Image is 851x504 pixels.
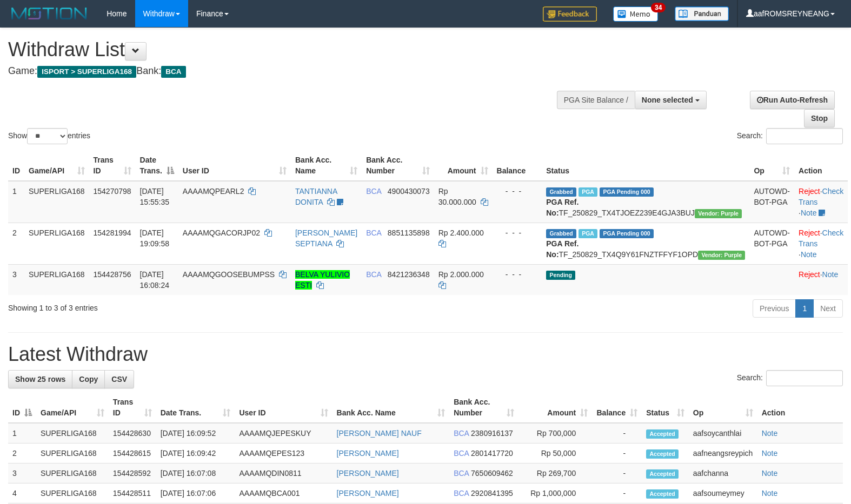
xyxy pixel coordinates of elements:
[592,443,642,463] td: -
[89,150,136,181] th: Trans ID: activate to sort column ascending
[689,463,757,483] td: aafchanna
[36,443,109,463] td: SUPERLIGA168
[675,6,729,21] img: panduan.png
[600,187,654,197] span: PGA Pending
[295,270,350,290] a: BELVA YULIVIO ESTI
[762,429,778,438] a: Note
[471,469,513,478] span: Copy 7650609462 to clipboard
[689,392,757,423] th: Op: activate to sort column ascending
[762,469,778,478] a: Note
[546,198,579,217] b: PGA Ref. No:
[8,423,36,443] td: 1
[449,392,518,423] th: Bank Acc. Number: activate to sort column ascending
[178,150,291,181] th: User ID: activate to sort column ascending
[579,187,597,197] span: Marked by aafmaleo
[235,443,332,463] td: AAAAMQEPES123
[799,187,843,206] a: Check Trans
[737,128,843,144] label: Search:
[518,392,592,423] th: Amount: activate to sort column ascending
[642,392,689,423] th: Status: activate to sort column ascending
[471,449,513,458] span: Copy 2801417720 to clipboard
[454,429,469,438] span: BCA
[646,469,679,479] span: Accepted
[24,223,89,264] td: SUPERLIGA168
[749,223,794,264] td: AUTOWD-BOT-PGA
[362,150,434,181] th: Bank Acc. Number: activate to sort column ascending
[156,423,235,443] td: [DATE] 16:09:52
[592,423,642,443] td: -
[140,187,170,206] span: [DATE] 15:55:35
[8,483,36,503] td: 4
[8,66,556,77] h4: Game: Bank:
[757,392,843,423] th: Action
[799,229,843,248] a: Check Trans
[542,150,749,181] th: Status
[557,91,635,109] div: PGA Site Balance /
[24,150,89,181] th: Game/API: activate to sort column ascending
[799,270,820,279] a: Reject
[337,489,399,498] a: [PERSON_NAME]
[37,66,136,78] span: ISPORT > SUPERLIGA168
[497,227,538,238] div: - - -
[794,223,848,264] td: · ·
[518,423,592,443] td: Rp 700,000
[24,181,89,223] td: SUPERLIGA168
[388,187,430,196] span: Copy 4900430073 to clipboard
[8,298,347,313] div: Showing 1 to 3 of 3 entries
[766,370,843,386] input: Search:
[8,463,36,483] td: 3
[794,150,848,181] th: Action
[94,229,131,237] span: 154281994
[8,223,24,264] td: 2
[111,375,127,384] span: CSV
[801,209,817,217] a: Note
[689,443,757,463] td: aafneangsreypich
[183,187,244,196] span: AAAAMQPEARL2
[579,229,597,238] span: Marked by aafnonsreyleab
[36,423,109,443] td: SUPERLIGA168
[471,429,513,438] span: Copy 2380916137 to clipboard
[337,429,422,438] a: [PERSON_NAME] NAUF
[8,128,90,144] label: Show entries
[454,449,469,458] span: BCA
[235,423,332,443] td: AAAAMQJEPESKUY
[8,443,36,463] td: 2
[183,229,260,237] span: AAAAMQGACORJP02
[235,463,332,483] td: AAAAMQDIN0811
[8,344,843,365] h1: Latest Withdraw
[546,239,579,259] b: PGA Ref. No:
[454,489,469,498] span: BCA
[471,489,513,498] span: Copy 2920841395 to clipboard
[737,370,843,386] label: Search:
[27,128,68,144] select: Showentries
[635,91,707,109] button: None selected
[592,463,642,483] td: -
[36,392,109,423] th: Game/API: activate to sort column ascending
[762,449,778,458] a: Note
[698,251,745,260] span: Vendor URL: https://trx4.1velocity.biz
[646,489,679,499] span: Accepted
[497,269,538,280] div: - - -
[109,392,156,423] th: Trans ID: activate to sort column ascending
[109,463,156,483] td: 154428592
[753,299,796,318] a: Previous
[799,187,820,196] a: Reject
[794,181,848,223] td: · ·
[8,392,36,423] th: ID: activate to sort column descending
[36,463,109,483] td: SUPERLIGA168
[366,229,381,237] span: BCA
[8,150,24,181] th: ID
[493,150,542,181] th: Balance
[613,6,659,22] img: Button%20Memo.svg
[642,96,693,104] span: None selected
[518,443,592,463] td: Rp 50,000
[109,443,156,463] td: 154428615
[295,187,337,206] a: TANTIANNA DONITA
[94,270,131,279] span: 154428756
[235,392,332,423] th: User ID: activate to sort column ascending
[542,181,749,223] td: TF_250829_TX4TJOEZ239E4GJA3BUJ
[8,5,90,22] img: MOTION_logo.png
[542,223,749,264] td: TF_250829_TX4Q9Y61FNZTFFYF1OPD
[140,229,170,248] span: [DATE] 19:09:58
[140,270,170,290] span: [DATE] 16:08:24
